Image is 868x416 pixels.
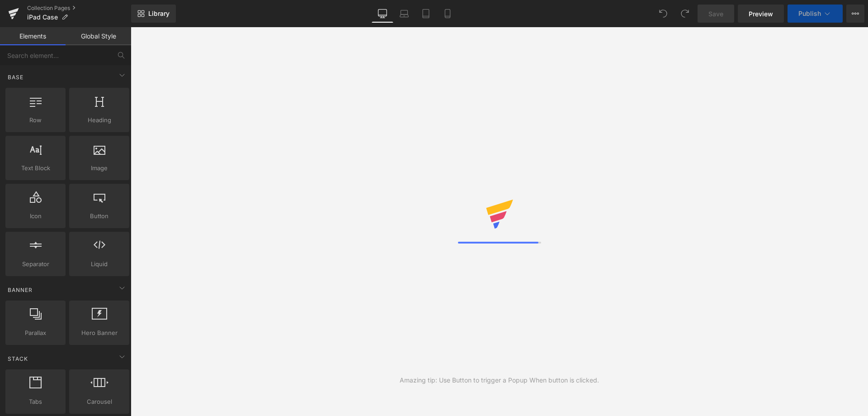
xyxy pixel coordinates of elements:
a: Mobile [437,5,458,23]
button: Publish [788,5,843,23]
a: Desktop [372,5,393,23]
span: Heading [72,115,127,125]
span: Button [72,211,127,221]
span: Text Block [8,163,63,173]
span: Separator [8,259,63,269]
span: Tabs [8,397,63,406]
button: More [846,5,864,23]
span: Stack [7,354,29,363]
a: Collection Pages [27,5,131,12]
button: Undo [654,5,672,23]
span: Carousel [72,397,127,406]
span: Liquid [72,259,127,269]
span: Icon [8,211,63,221]
span: Image [72,163,127,173]
span: Library [148,10,170,18]
span: Save [708,9,723,19]
span: Publish [798,10,821,17]
span: Preview [749,9,773,19]
span: Parallax [8,328,63,338]
span: iPad Case [27,14,58,21]
a: Global Style [66,27,131,45]
a: Preview [738,5,784,23]
button: Redo [676,5,694,23]
span: Row [8,115,63,125]
a: Tablet [415,5,437,23]
a: New Library [131,5,176,23]
span: Banner [7,286,33,294]
span: Hero Banner [72,328,127,338]
div: Amazing tip: Use Button to trigger a Popup When button is clicked. [400,375,599,385]
a: Laptop [393,5,415,23]
span: Base [7,73,24,81]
